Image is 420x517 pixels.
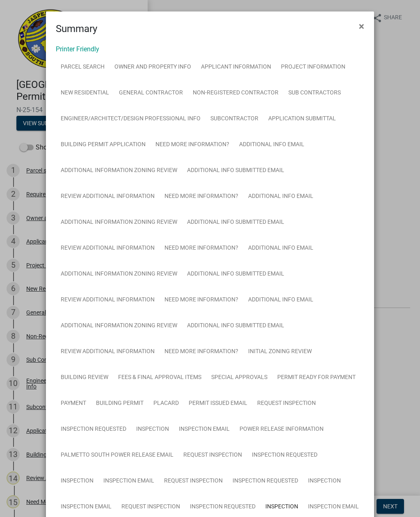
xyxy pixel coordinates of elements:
[56,132,151,158] a: Building Permit Application
[56,158,182,184] a: Additional Information Zoning Review
[56,235,160,262] a: Review Additional Information
[243,287,318,313] a: Additional info email
[234,132,309,158] a: Additional info email
[56,391,91,417] a: Payment
[114,80,188,106] a: General Contractor
[252,391,321,417] a: Request Inspection
[359,21,364,32] span: ×
[182,313,289,339] a: Additional Info submitted Email
[56,261,182,287] a: Additional Information Zoning Review
[56,106,205,132] a: Engineer/Architect/Design Professional Info
[148,391,184,417] a: Placard
[56,339,160,365] a: Review Additional Information
[235,416,329,443] a: Power Release Information
[56,80,114,106] a: New Residential
[276,54,350,80] a: Project Information
[98,468,159,494] a: Inspection Email
[160,184,243,210] a: Need More Information?
[56,209,182,236] a: Additional Information Zoning Review
[228,468,303,494] a: Inspection Requested
[243,235,318,262] a: Additional info email
[303,468,346,494] a: Inspection
[196,54,276,80] a: Applicant Information
[182,209,289,236] a: Additional Info submitted Email
[182,261,289,287] a: Additional Info submitted Email
[160,287,243,313] a: Need More Information?
[178,442,247,469] a: Request Inspection
[91,391,148,417] a: Building Permit
[56,416,131,443] a: Inspection Requested
[272,365,361,391] a: Permit Ready for Payment
[263,106,341,132] a: Application Submittal
[174,416,235,443] a: Inspection Email
[56,442,178,469] a: Palmetto South Power Release Email
[247,442,322,469] a: Inspection Requested
[56,45,99,53] a: Printer Friendly
[206,365,272,391] a: Special Approvals
[159,468,228,494] a: Request Inspection
[113,365,206,391] a: Fees & Final Approval Items
[110,54,196,80] a: Owner and Property Info
[188,80,283,106] a: Non-Registered Contractor
[131,416,174,443] a: Inspection
[283,80,346,106] a: Sub Contractors
[184,391,252,417] a: Permit Issued Email
[151,132,234,158] a: Need More Information?
[56,365,113,391] a: Building Review
[56,313,182,339] a: Additional Information Zoning Review
[56,54,110,80] a: Parcel search
[160,339,243,365] a: Need More Information?
[205,106,263,132] a: Subcontractor
[160,235,243,262] a: Need More Information?
[56,287,160,313] a: Review Additional Information
[243,339,317,365] a: Initial Zoning Review
[352,15,371,38] button: Close
[243,184,318,210] a: Additional info email
[56,184,160,210] a: Review Additional Information
[56,468,98,494] a: Inspection
[56,21,97,36] h4: Summary
[182,158,289,184] a: Additional Info submitted Email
